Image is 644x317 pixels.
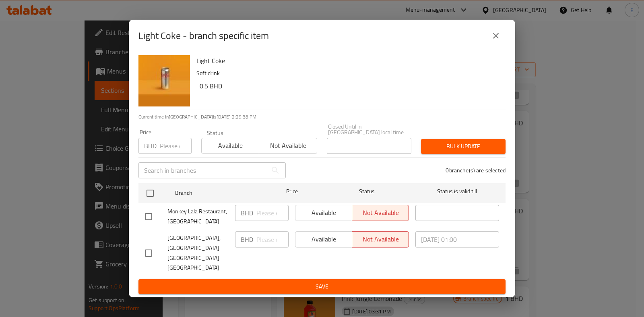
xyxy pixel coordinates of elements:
p: BHD [144,141,157,151]
span: Monkey Lala Restaurant, [GEOGRAPHIC_DATA] [167,207,229,227]
span: Save [145,282,499,292]
input: Please enter price [256,205,289,221]
span: [GEOGRAPHIC_DATA], [GEOGRAPHIC_DATA] [GEOGRAPHIC_DATA] [GEOGRAPHIC_DATA] [167,233,229,273]
button: Save [138,279,506,294]
p: 0 branche(s) are selected [446,166,506,174]
span: Not available [262,140,314,151]
input: Please enter price [256,231,289,247]
h2: Light Coke - branch specific item [138,29,269,42]
button: Not available [259,138,317,154]
input: Please enter price [160,138,192,154]
button: Available [201,138,259,154]
img: Light Coke [138,55,190,106]
h6: Light Coke [196,55,499,66]
span: Status is valid till [415,186,499,196]
p: BHD [241,235,253,244]
span: Available [205,140,256,151]
span: Branch [175,188,259,198]
span: Price [265,186,319,196]
input: Search in branches [138,162,267,178]
span: Bulk update [427,141,499,151]
p: Current time in [GEOGRAPHIC_DATA] is [DATE] 2:29:38 PM [138,113,506,121]
button: Bulk update [421,139,506,154]
h6: 0.5 BHD [200,80,499,92]
p: BHD [241,208,253,218]
button: close [486,26,506,45]
span: Status [325,186,409,196]
p: Soft drink [196,68,499,78]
